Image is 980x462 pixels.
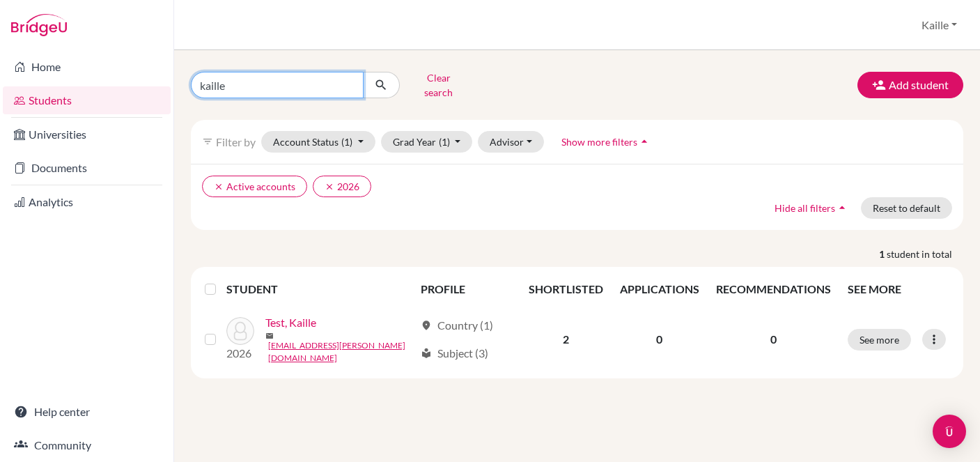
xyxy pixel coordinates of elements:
span: Filter by [216,135,256,148]
th: RECOMMENDATIONS [708,272,839,306]
img: Bridge-U [11,14,67,36]
button: clearActive accounts [202,176,307,197]
button: Clear search [400,67,477,103]
span: student in total [887,247,963,261]
a: Documents [3,154,171,182]
a: Students [3,86,171,114]
a: Home [3,53,171,81]
div: Country (1) [421,317,493,334]
div: Subject (3) [421,345,488,362]
span: location_on [421,320,432,331]
span: Show more filters [561,136,637,148]
button: Grad Year(1) [381,131,473,153]
th: SHORTLISTED [520,272,612,306]
th: SEE MORE [839,272,958,306]
a: Test, Kaille [265,314,316,331]
img: Test, Kaille [226,317,254,345]
th: STUDENT [226,272,412,306]
a: Analytics [3,188,171,216]
span: local_library [421,348,432,359]
a: Universities [3,121,171,148]
td: 2 [520,306,612,373]
a: Help center [3,398,171,426]
div: Open Intercom Messenger [933,415,966,448]
button: Show more filtersarrow_drop_up [550,131,663,153]
button: Reset to default [861,197,952,219]
i: arrow_drop_up [835,201,849,215]
span: Hide all filters [775,202,835,214]
i: clear [325,182,334,192]
th: APPLICATIONS [612,272,708,306]
a: Community [3,431,171,459]
p: 2026 [226,345,254,362]
button: Hide all filtersarrow_drop_up [763,197,861,219]
span: (1) [341,136,352,148]
button: See more [848,329,911,351]
p: 0 [716,331,831,348]
button: clear2026 [313,176,371,197]
strong: 1 [879,247,887,261]
a: [EMAIL_ADDRESS][PERSON_NAME][DOMAIN_NAME] [268,339,414,364]
button: Advisor [478,131,544,153]
button: Account Status(1) [261,131,375,153]
span: (1) [439,136,450,148]
i: filter_list [202,136,213,147]
span: mail [265,332,274,340]
button: Add student [857,72,963,98]
th: PROFILE [412,272,520,306]
i: clear [214,182,224,192]
input: Find student by name... [191,72,364,98]
td: 0 [612,306,708,373]
i: arrow_drop_up [637,134,651,148]
button: Kaille [915,12,963,38]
